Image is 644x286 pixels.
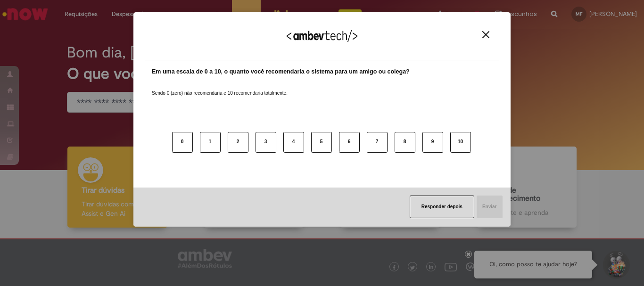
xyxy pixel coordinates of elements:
[479,31,492,39] button: Close
[283,132,304,153] button: 4
[228,132,248,153] button: 2
[422,132,443,153] button: 9
[482,31,489,38] img: Close
[287,30,357,42] img: Logo Ambevtech
[367,132,388,153] button: 7
[450,132,471,153] button: 10
[256,132,276,153] button: 3
[395,132,415,153] button: 8
[152,79,288,97] label: Sendo 0 (zero) não recomendaria e 10 recomendaria totalmente.
[200,132,221,153] button: 1
[339,132,360,153] button: 6
[172,132,193,153] button: 0
[410,196,474,218] button: Responder depois
[152,67,410,76] label: Em uma escala de 0 a 10, o quanto você recomendaria o sistema para um amigo ou colega?
[311,132,332,153] button: 5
